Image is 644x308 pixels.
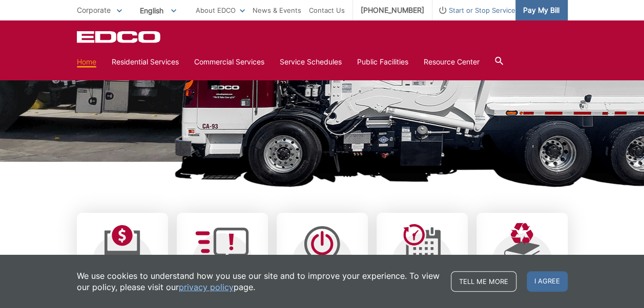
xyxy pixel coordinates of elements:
a: Resource Center [424,56,480,68]
a: privacy policy [179,281,234,293]
a: Contact Us [309,5,345,16]
a: Commercial Services [194,56,264,68]
a: Service Schedules [280,56,342,68]
span: I agree [527,271,568,292]
a: Tell me more [451,271,516,292]
span: Corporate [77,6,111,14]
a: News & Events [253,5,301,16]
a: Home [77,56,96,68]
a: EDCD logo. Return to the homepage. [77,31,162,43]
a: Residential Services [112,56,179,68]
a: Public Facilities [357,56,408,68]
span: Pay My Bill [523,5,559,16]
span: English [132,2,184,19]
a: About EDCO [196,5,245,16]
p: We use cookies to understand how you use our site and to improve your experience. To view our pol... [77,270,441,293]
